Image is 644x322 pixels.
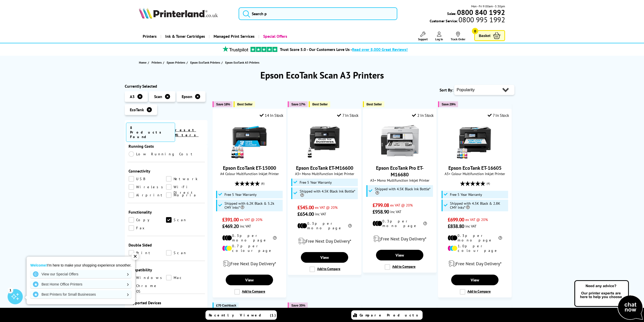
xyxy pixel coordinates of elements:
a: Recently Viewed (1) [205,310,277,320]
span: Save 18% [216,102,230,106]
a: Epson EcoTank Printers [190,60,221,65]
span: ex VAT @ 20% [465,217,488,222]
img: Epson EcoTank ET-15000 [231,122,268,160]
span: Mon - Fri 9:00am - 5:30pm [471,4,505,9]
li: 1.0p per colour page [448,244,502,253]
span: A3+ Mono Multifunction Inkjet Printer [366,178,434,183]
a: View [376,250,423,260]
a: Special Offers [258,30,291,43]
a: Wireless [129,184,166,190]
img: Epson EcoTank ET-16605 [456,122,494,160]
a: Epson EcoTank Pro ET-M16680 [376,165,424,178]
a: Track Order [451,32,465,41]
span: (6) [261,179,264,188]
span: Sales: [447,11,456,16]
a: Printerland Logo [139,8,232,20]
span: (4) [487,179,490,188]
b: 0800 840 1992 [457,8,505,17]
span: Shipped with 6.2K Black & 5.2k CMY Inks* [224,201,282,210]
input: Search p [239,7,398,20]
a: Epson EcoTank ET-16605 [448,165,502,171]
span: £469.20 [222,223,239,230]
button: Best Seller [363,101,384,107]
span: Epson Printers [167,60,185,65]
span: A3+ Mono Multifunction Inkjet Printer [290,171,359,176]
p: I'm here to make your shopping experience smoother. [30,263,131,268]
a: Windows [129,275,166,280]
img: Epson EcoTank ET-M16600 [306,122,344,160]
a: Epson EcoTank ET-15000 [223,165,276,171]
a: Printers [152,60,163,65]
span: Scan [154,94,162,99]
img: trustpilot rating [251,47,277,52]
a: Fax [129,225,166,231]
span: 0 [472,28,478,34]
a: Best Home Office Printers [30,280,131,288]
label: Add to Compare [460,289,491,295]
div: modal_delivery [290,234,359,248]
li: 0.3p per mono page [297,221,352,230]
span: ex VAT @ 20% [315,205,338,210]
li: 0.7p per colour page [222,244,277,253]
h1: Epson EcoTank Scan A3 Printers [125,69,520,81]
span: Best Seller [312,102,328,106]
span: £799.08 [372,202,389,209]
span: Free 5 Year Warranty [450,193,482,197]
span: ex VAT @ 20% [240,217,262,222]
span: Shipped with 4.5K Black Ink Bottle* [300,189,357,197]
a: Airprint [129,192,166,198]
span: Printers [152,60,162,65]
strong: Welcome! [30,263,47,267]
span: A4 Colour Multifunction Inkjet Printer [215,171,283,176]
span: £545.00 [297,204,314,211]
span: Save 29% [442,102,455,106]
a: Epson EcoTank ET-15000 [231,156,268,161]
div: Supported Devices [129,300,204,305]
a: View [301,252,348,263]
a: Epson EcoTank ET-M16600 [306,156,344,161]
button: Save 18% [213,101,233,107]
a: Printers [139,30,160,43]
button: Save 29% [438,101,458,107]
img: Open Live Chat window [573,279,644,321]
button: Save 17% [288,101,308,107]
a: Chrome OS [129,283,166,289]
span: Recently Viewed (1) [209,313,276,317]
img: trustpilot rating [220,46,251,52]
a: View [226,275,273,285]
a: Mopria [166,192,204,198]
a: Epson EcoTank ET-M16600 [296,165,353,171]
div: 7 In Stock [488,113,509,118]
span: Best Seller [366,102,382,106]
div: Functionality [129,210,204,215]
span: Free 5 Year Warranty [224,193,257,197]
button: £70 Cashback [213,302,239,308]
span: £958.90 [372,209,389,215]
span: Free 5 Year Warranty [300,180,332,184]
span: Epson EcoTank Printers [190,60,220,65]
span: A3+ Colour Multifunction Inkjet Printer [441,171,509,176]
a: Trust Score 5.0 - Our Customers Love Us -Read over 8,000 Great Reviews! [280,47,408,52]
div: ✕ [132,253,139,260]
div: 7 In Stock [337,113,359,118]
a: Scan [166,217,204,223]
button: Best Seller [234,101,255,107]
span: Log In [435,37,443,41]
div: 2 In Stock [412,113,434,118]
span: ex VAT @ 20% [390,203,413,207]
a: Wi-Fi Direct [166,184,204,190]
span: £391.00 [222,216,239,223]
a: Scan [166,250,204,256]
span: inc VAT [390,209,401,214]
span: inc VAT [465,224,476,229]
span: Best Seller [237,102,253,106]
span: inc VAT [240,224,251,229]
span: Shipped with 4.5K Black & 2.8K CMY Inks* [450,201,507,210]
span: £654.00 [297,211,314,217]
a: 0800 840 1992 [456,10,505,15]
span: EcoTank [130,107,144,112]
span: 8 Products Found [126,123,175,142]
span: Shipped with 4.5K Black Ink Bottle* [375,187,432,195]
a: Network [166,176,204,182]
div: Running Costs [129,144,204,149]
